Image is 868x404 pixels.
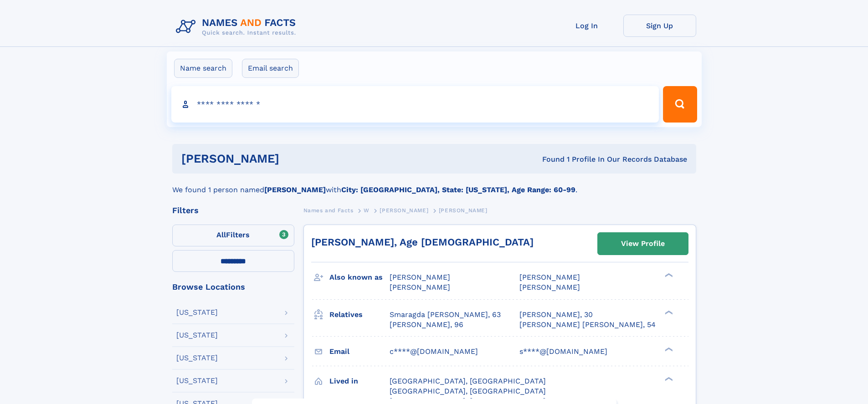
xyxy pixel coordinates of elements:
[519,273,580,281] span: [PERSON_NAME]
[174,59,232,78] label: Name search
[380,205,428,216] a: [PERSON_NAME]
[550,15,623,37] a: Log In
[329,373,390,389] h3: Lived in
[390,320,463,330] a: [PERSON_NAME], 96
[181,153,411,164] h1: [PERSON_NAME]
[364,205,370,216] a: W
[390,377,546,385] span: [GEOGRAPHIC_DATA], [GEOGRAPHIC_DATA]
[663,376,673,382] div: ❯
[172,206,294,215] div: Filters
[519,310,593,320] a: [PERSON_NAME], 30
[176,332,218,339] div: [US_STATE]
[598,233,688,255] a: View Profile
[242,59,299,78] label: Email search
[172,225,294,246] label: Filters
[519,320,656,330] a: [PERSON_NAME] [PERSON_NAME], 54
[303,205,354,216] a: Names and Facts
[439,207,488,214] span: [PERSON_NAME]
[663,309,673,315] div: ❯
[663,86,697,123] button: Search Button
[171,86,659,123] input: search input
[216,230,226,239] span: All
[264,185,326,194] b: [PERSON_NAME]
[172,174,696,195] div: We found 1 person named with .
[390,283,450,291] span: [PERSON_NAME]
[311,236,534,248] a: [PERSON_NAME], Age [DEMOGRAPHIC_DATA]
[176,354,218,362] div: [US_STATE]
[172,15,303,39] img: Logo Names and Facts
[341,185,575,194] b: City: [GEOGRAPHIC_DATA], State: [US_STATE], Age Range: 60-99
[411,154,687,164] div: Found 1 Profile In Our Records Database
[329,344,390,359] h3: Email
[623,15,696,37] a: Sign Up
[663,272,673,278] div: ❯
[176,309,218,316] div: [US_STATE]
[390,310,501,320] a: Smaragda [PERSON_NAME], 63
[621,233,665,254] div: View Profile
[519,283,580,291] span: [PERSON_NAME]
[390,387,546,395] span: [GEOGRAPHIC_DATA], [GEOGRAPHIC_DATA]
[329,270,390,285] h3: Also known as
[176,377,218,384] div: [US_STATE]
[380,207,428,214] span: [PERSON_NAME]
[390,273,450,281] span: [PERSON_NAME]
[663,346,673,352] div: ❯
[329,307,390,322] h3: Relatives
[172,283,294,291] div: Browse Locations
[364,207,370,214] span: W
